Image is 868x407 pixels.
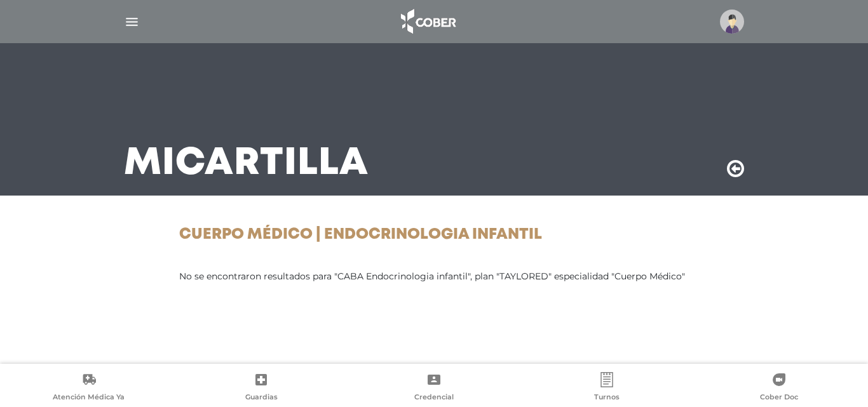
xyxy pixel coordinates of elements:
a: Atención Médica Ya [3,372,175,404]
span: Cober Doc [760,392,798,404]
a: Guardias [175,372,348,404]
h1: Cuerpo Médico | Endocrinologia infantil [179,226,689,244]
h3: Mi Cartilla [124,147,369,180]
div: No se encontraron resultados para "CABA Endocrinologia infantil", plan "TAYLORED" especialidad "C... [179,270,689,283]
a: Turnos [520,372,693,404]
a: Cober Doc [693,372,865,404]
span: Atención Médica Ya [53,392,125,404]
span: Guardias [245,392,278,404]
img: profile-placeholder.svg [720,10,744,34]
img: Cober_menu-lines-white.svg [124,14,140,30]
img: logo_cober_home-white.png [394,6,461,37]
span: Turnos [594,392,620,404]
a: Credencial [348,372,520,404]
span: Credencial [414,392,454,404]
